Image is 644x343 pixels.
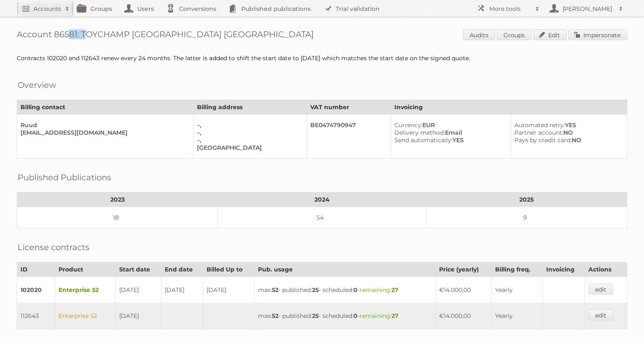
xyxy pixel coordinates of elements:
[514,129,620,136] div: NO
[17,262,55,277] th: ID
[568,29,627,40] a: Impersonate
[353,312,358,320] strong: 0
[115,277,161,303] td: [DATE]
[203,262,255,277] th: Billed Up to
[394,129,504,136] div: Email
[585,262,627,277] th: Actions
[312,312,319,320] strong: 25
[197,144,299,151] div: [GEOGRAPHIC_DATA]
[115,262,161,277] th: Start date
[218,192,427,207] th: 2024
[17,54,627,62] div: Contracts 102020 and 112643 renew every 24 months. The latter is added to shift the start date to...
[514,136,572,144] span: Pays by credit card:
[542,262,585,277] th: Invoicing
[394,129,445,136] span: Delivery method:
[560,5,615,13] h2: [PERSON_NAME]
[491,262,542,277] th: Billing freq.
[353,286,358,294] strong: 0
[394,136,452,144] span: Send automatically:
[33,5,61,13] h2: Accounts
[391,100,627,115] th: Invoicing
[17,303,55,329] td: 112643
[391,286,399,294] strong: 27
[360,312,399,320] span: remaining:
[307,100,391,115] th: VAT number
[203,277,255,303] td: [DATE]
[255,303,435,329] td: max: - published: - scheduled: -
[20,129,187,136] div: [EMAIL_ADDRESS][DOMAIN_NAME]
[394,121,504,129] div: EUR
[514,121,565,129] span: Automated retry:
[255,277,435,303] td: max: - published: - scheduled: -
[18,171,111,184] h2: Published Publications
[161,277,203,303] td: [DATE]
[463,29,495,40] a: Audits
[218,207,427,228] td: 54
[426,207,627,228] td: 9
[491,303,542,329] td: Yearly
[514,129,563,136] span: Partner account:
[533,29,567,40] a: Edit
[435,303,491,329] td: €14.000,00
[197,136,299,144] div: –,
[55,277,115,303] td: Enterprise 52
[391,312,399,320] strong: 27
[426,192,627,207] th: 2025
[588,310,613,320] a: edit
[17,100,194,115] th: Billing contact
[18,79,56,91] h2: Overview
[18,241,89,253] h2: License contracts
[491,277,542,303] td: Yearly
[161,262,203,277] th: End date
[588,284,613,294] a: edit
[514,121,620,129] div: YES
[312,286,319,294] strong: 25
[272,286,279,294] strong: 52
[497,29,532,40] a: Groups
[17,192,218,207] th: 2023
[307,115,391,159] td: BE0474790947
[394,121,422,129] span: Currency:
[17,207,218,228] td: 18
[55,303,115,329] td: Enterprise 52
[17,277,55,303] td: 102020
[20,121,187,129] div: Ruud
[272,312,279,320] strong: 52
[394,136,504,144] div: YES
[489,5,531,13] h2: More tools
[435,262,491,277] th: Price (yearly)
[197,129,299,136] div: –,
[255,262,435,277] th: Pub. usage
[194,100,307,115] th: Billing address
[435,277,491,303] td: €14.000,00
[197,121,299,129] div: –,
[514,136,620,144] div: NO
[115,303,161,329] td: [DATE]
[17,29,627,42] h1: Account 86581: TOYCHAMP [GEOGRAPHIC_DATA] [GEOGRAPHIC_DATA]
[55,262,115,277] th: Product
[360,286,399,294] span: remaining:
